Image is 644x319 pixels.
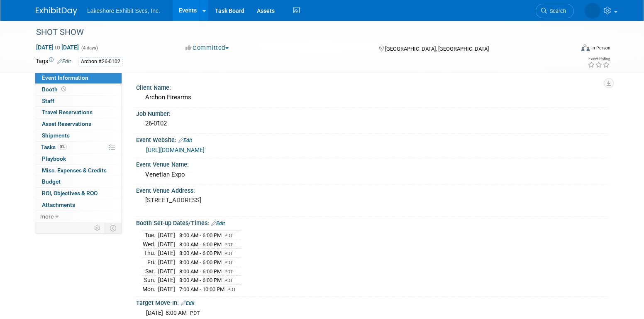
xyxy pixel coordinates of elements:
span: PDT [227,287,236,292]
div: Archon #26-0102 [78,57,123,66]
span: [GEOGRAPHIC_DATA], [GEOGRAPHIC_DATA] [385,46,489,52]
a: Edit [178,137,192,143]
span: [DATE] 8:00 AM [146,309,187,316]
span: 8:00 AM - 6:00 PM [179,232,222,238]
span: 8:00 AM - 6:00 PM [179,259,222,265]
a: Tasks0% [35,142,122,153]
span: PDT [224,269,233,275]
span: more [40,213,54,220]
a: Attachments [35,199,122,211]
a: Budget [35,176,122,187]
a: Edit [57,59,71,64]
span: PDT [224,278,233,283]
span: 8:00 AM - 6:00 PM [179,268,222,275]
span: Travel Reservations [42,109,93,115]
pre: [STREET_ADDRESS] [145,196,324,204]
div: Target Move-In: [136,297,608,307]
a: Booth [35,84,122,95]
a: Shipments [35,130,122,141]
span: Booth not reserved yet [60,86,68,92]
span: PDT [224,260,233,265]
div: Client Name: [136,81,608,92]
td: Sat. [142,267,158,276]
div: 26-0102 [142,117,602,130]
div: Booth Set-up Dates/Times: [136,217,608,228]
a: Event Information [35,72,122,83]
span: (4 days) [80,45,98,51]
span: PDT [224,242,233,248]
a: Edit [211,221,225,226]
span: PDT [224,233,233,238]
td: [DATE] [158,285,175,293]
td: Toggle Event Tabs [105,223,122,233]
span: Event Information [42,74,88,81]
span: PDT [224,251,233,256]
div: Archon Firearms [142,91,602,104]
a: Staff [35,96,122,107]
span: Booth [42,86,68,93]
div: In-Person [591,45,610,51]
span: 0% [58,144,67,150]
td: [DATE] [158,231,175,240]
span: 8:00 AM - 6:00 PM [179,241,222,248]
a: Asset Reservations [35,118,122,130]
td: [DATE] [158,258,175,267]
span: to [54,44,61,51]
a: ROI, Objectives & ROO [35,188,122,199]
img: MICHELLE MOYA [585,3,600,19]
span: Lakeshore Exhibit Svcs, Inc. [87,7,160,14]
img: ExhibitDay [36,7,77,15]
td: Sun. [142,276,158,285]
span: 8:00 AM - 6:00 PM [179,250,222,256]
span: Misc. Expenses & Credits [42,167,107,174]
td: Thu. [142,249,158,258]
span: ROI, Objectives & ROO [42,190,98,196]
span: Shipments [42,132,70,139]
span: Attachments [42,201,75,208]
div: Venetian Expo [142,168,602,181]
div: SHOT SHOW [33,25,561,40]
span: PDT [190,310,200,316]
span: 7:00 AM - 10:00 PM [179,286,224,292]
td: Personalize Event Tab Strip [90,223,105,233]
td: [DATE] [158,267,175,276]
td: Tue. [142,231,158,240]
td: Mon. [142,285,158,293]
span: Tasks [41,144,67,150]
a: Travel Reservations [35,107,122,118]
div: Job Number: [136,108,608,118]
td: [DATE] [158,249,175,258]
span: [DATE] [DATE] [36,44,79,51]
img: Format-Inperson.png [581,44,590,51]
div: Event Website: [136,134,608,145]
td: [DATE] [158,276,175,285]
span: Budget [42,178,61,185]
span: 8:00 AM - 6:00 PM [179,277,222,283]
td: [DATE] [158,240,175,249]
a: [URL][DOMAIN_NAME] [146,147,205,153]
div: Event Venue Name: [136,158,608,169]
a: more [35,211,122,222]
td: Fri. [142,258,158,267]
td: Wed. [142,240,158,249]
span: Playbook [42,155,66,162]
div: Event Format [525,43,610,56]
span: Asset Reservations [42,120,91,127]
span: Search [547,8,566,14]
a: Edit [181,300,195,306]
a: Search [536,4,574,18]
div: Event Venue Address: [136,184,608,195]
div: Event Rating [588,57,610,61]
a: Misc. Expenses & Credits [35,165,122,176]
span: Staff [42,98,54,104]
button: Committed [183,44,232,52]
a: Playbook [35,153,122,164]
td: Tags [36,57,71,66]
